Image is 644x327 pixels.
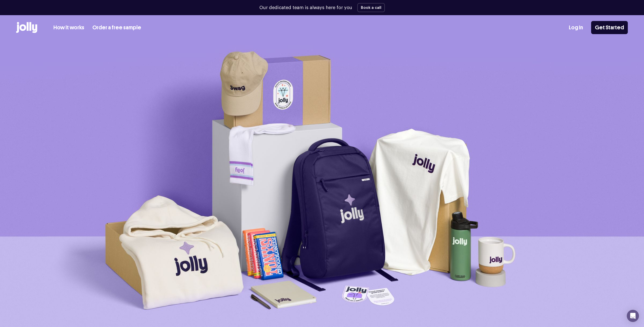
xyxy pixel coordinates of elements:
p: Our dedicated team is always here for you [259,4,352,11]
a: Log In [569,24,583,32]
a: Get Started [591,21,628,34]
a: Order a free sample [92,24,141,32]
div: Open Intercom Messenger [627,310,639,322]
a: How it works [53,24,84,32]
button: Book a call [357,3,385,12]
